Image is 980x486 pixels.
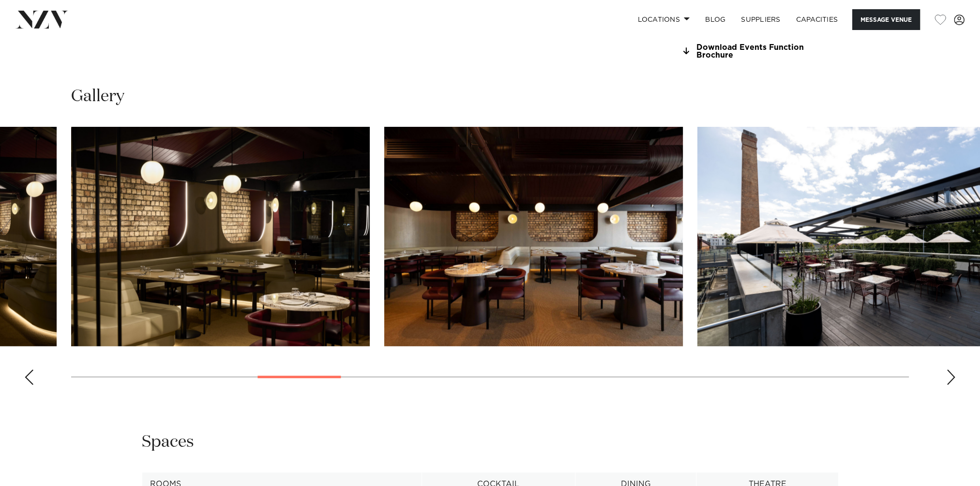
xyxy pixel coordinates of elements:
[71,86,124,107] h2: Gallery
[142,431,194,453] h2: Spaces
[71,127,370,346] img: Brick walls and tables at Darling on Drake
[384,127,683,346] img: Stylish dining space at Darling on Drake
[681,44,839,60] a: Download Events Function Brochure
[697,9,733,30] a: BLOG
[852,9,920,30] button: Message Venue
[15,11,68,28] img: nzv-logo.png
[71,127,370,346] swiper-slide: 7 / 27
[384,127,683,346] swiper-slide: 8 / 27
[733,9,788,30] a: SUPPLIERS
[630,9,697,30] a: Locations
[788,9,846,30] a: Capacities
